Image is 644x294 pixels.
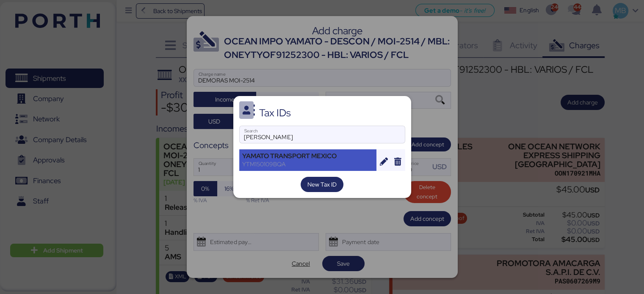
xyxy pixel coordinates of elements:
[240,126,405,143] input: Search
[307,179,337,190] span: New Tax ID
[301,177,343,192] button: New Tax ID
[259,109,291,117] div: Tax IDs
[242,152,374,160] div: YAMATO TRANSPORT MEXICO
[242,160,374,168] div: YTM150109BQA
